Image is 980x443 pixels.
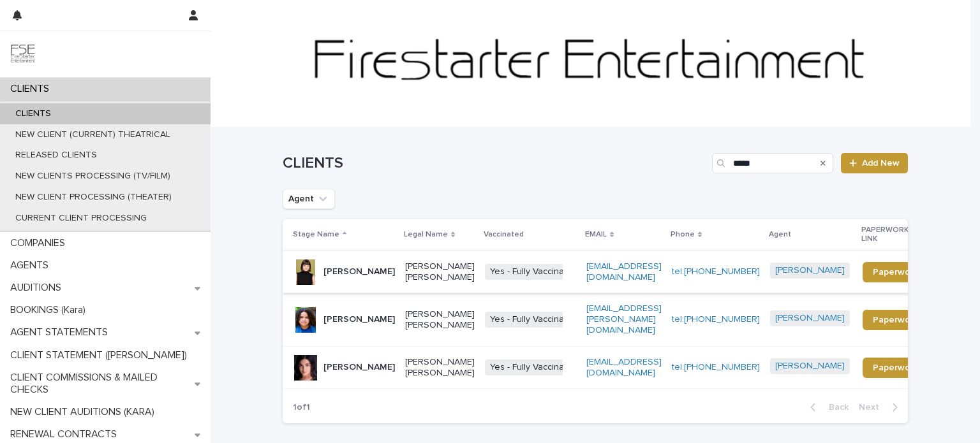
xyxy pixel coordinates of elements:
tr: [PERSON_NAME][PERSON_NAME] [PERSON_NAME]Yes - Fully Vaccinated[EMAIL_ADDRESS][DOMAIN_NAME]tel:[PH... [283,251,949,293]
span: Yes - Fully Vaccinated [485,312,583,328]
button: Agent [283,189,335,209]
p: CURRENT CLIENT PROCESSING [5,213,157,224]
p: [PERSON_NAME] [PERSON_NAME] [405,309,475,331]
p: [PERSON_NAME] [PERSON_NAME] [405,261,475,283]
a: [EMAIL_ADDRESS][DOMAIN_NAME] [586,358,662,377]
p: BOOKINGS (Kara) [5,304,96,316]
tr: [PERSON_NAME][PERSON_NAME] [PERSON_NAME]Yes - Fully Vaccinated[EMAIL_ADDRESS][PERSON_NAME][DOMAIN... [283,293,949,346]
p: Stage Name [293,228,339,242]
p: Vaccinated [484,228,524,242]
a: tel:[PHONE_NUMBER] [672,363,760,372]
span: Paperwork [873,268,918,277]
a: [PERSON_NAME] [775,265,845,276]
span: Next [859,403,887,412]
img: 9JgRvJ3ETPGCJDhvPVA5 [10,41,36,67]
p: Agent [769,228,791,242]
span: Add New [862,159,900,168]
span: Yes - Fully Vaccinated [485,359,583,375]
button: Next [854,402,908,413]
p: RENEWAL CONTRACTS [5,428,127,440]
a: [PERSON_NAME] [775,361,845,372]
p: Legal Name [404,228,448,242]
span: Yes - Fully Vaccinated [485,264,583,280]
p: NEW CLIENT (CURRENT) THEATRICAL [5,129,181,140]
p: NEW CLIENT PROCESSING (THEATER) [5,192,182,203]
a: [EMAIL_ADDRESS][DOMAIN_NAME] [586,262,662,282]
p: RELEASED CLIENTS [5,150,107,161]
span: Back [821,403,849,412]
a: Paperwork [863,358,928,378]
p: CLIENTS [5,83,59,95]
tr: [PERSON_NAME][PERSON_NAME] [PERSON_NAME]Yes - Fully Vaccinated[EMAIL_ADDRESS][DOMAIN_NAME]tel:[PH... [283,346,949,389]
p: NEW CLIENT AUDITIONS (KARA) [5,406,165,418]
a: [PERSON_NAME] [775,313,845,324]
a: Paperwork [863,262,928,282]
p: AGENTS [5,259,59,272]
button: Back [800,402,854,413]
p: CLIENTS [5,108,61,119]
p: AGENT STATEMENTS [5,326,118,338]
span: Paperwork [873,316,918,324]
a: tel:[PHONE_NUMBER] [672,267,760,276]
a: tel:[PHONE_NUMBER] [672,315,760,324]
a: [EMAIL_ADDRESS][PERSON_NAME][DOMAIN_NAME] [586,304,662,335]
p: [PERSON_NAME] [323,362,395,373]
p: Phone [671,228,695,242]
a: Paperwork [863,310,928,330]
p: 1 of 1 [283,392,320,423]
p: [PERSON_NAME] [323,314,395,325]
p: CLIENT STATEMENT ([PERSON_NAME]) [5,349,197,361]
h1: CLIENTS [283,154,707,173]
p: [PERSON_NAME] [PERSON_NAME] [405,357,475,379]
p: [PERSON_NAME] [323,266,395,277]
p: AUDITIONS [5,282,71,294]
p: EMAIL [585,228,607,242]
p: PAPERWORK LINK [861,223,921,247]
span: Paperwork [873,363,918,372]
p: CLIENT COMMISSIONS & MAILED CHECKS [5,372,195,396]
a: Add New [841,153,908,173]
p: COMPANIES [5,237,75,249]
p: NEW CLIENTS PROCESSING (TV/FILM) [5,171,181,182]
input: Search [712,153,833,173]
